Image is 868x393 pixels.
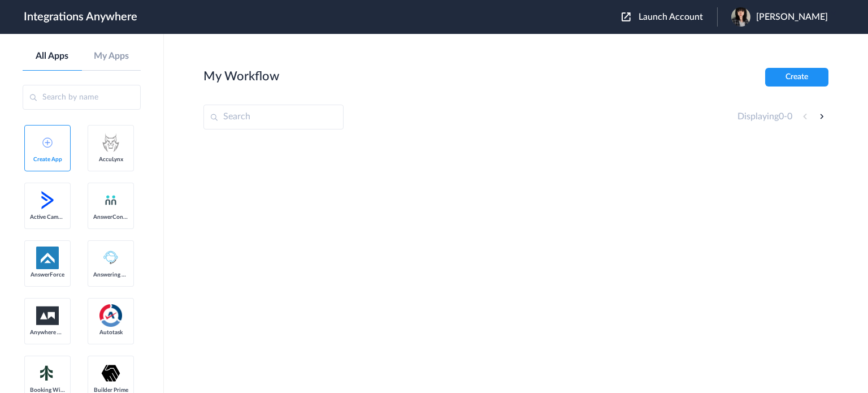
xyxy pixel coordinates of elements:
img: 01e336e8-4af8-4f49-ae6e-77b2ced63912.jpeg [731,7,750,27]
span: Anywhere Works [30,329,65,336]
span: AnswerConnect [93,214,128,221]
a: My Apps [82,51,141,62]
span: AccuLynx [93,156,128,163]
span: [PERSON_NAME] [756,12,828,23]
img: answerconnect-logo.svg [104,193,118,207]
span: Active Campaign [30,214,65,221]
img: add-icon.svg [42,137,53,148]
a: All Apps [23,51,82,62]
img: active-campaign-logo.svg [36,189,59,211]
img: builder-prime-logo.svg [99,362,122,385]
input: Search [203,105,344,129]
span: Answering Service [93,271,128,278]
img: Setmore_Logo.svg [36,363,59,383]
img: af-app-logo.svg [36,247,59,269]
h1: Integrations Anywhere [24,10,137,24]
button: Create [765,68,828,87]
img: launch-acct-icon.svg [622,12,631,21]
img: aww.png [36,306,59,325]
button: Launch Account [622,12,717,23]
span: 0 [787,112,792,121]
input: Search by name [23,85,141,110]
span: AnswerForce [30,271,65,278]
h2: My Workflow [203,69,279,84]
span: Create App [30,156,65,163]
span: Autotask [93,329,128,336]
img: acculynx-logo.svg [99,131,122,154]
span: Launch Account [639,12,703,21]
h4: Displaying - [737,111,792,122]
img: Answering_service.png [99,247,122,269]
img: autotask.png [99,304,122,327]
span: 0 [779,112,784,121]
